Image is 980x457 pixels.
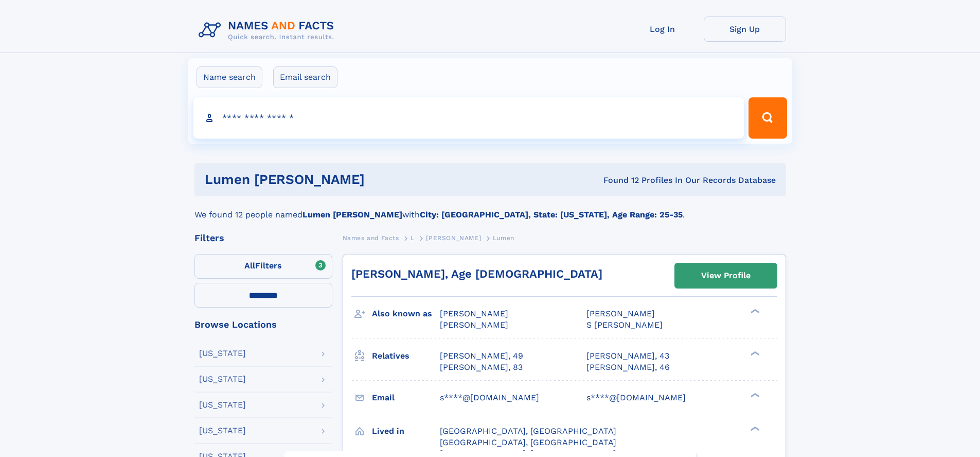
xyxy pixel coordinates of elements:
[440,426,616,436] span: [GEOGRAPHIC_DATA], [GEOGRAPHIC_DATA]
[704,16,786,42] a: Sign Up
[372,422,440,440] h3: Lived in
[194,16,343,44] img: Logo Names and Facts
[586,362,670,373] a: [PERSON_NAME], 46
[701,264,751,287] div: View Profile
[194,233,332,243] div: Filters
[675,263,777,288] a: View Profile
[440,320,508,330] span: [PERSON_NAME]
[343,231,399,244] a: Names and Facts
[440,362,523,373] a: [PERSON_NAME], 83
[586,350,669,362] a: [PERSON_NAME], 43
[586,309,655,318] span: [PERSON_NAME]
[748,392,760,398] div: ❯
[205,173,484,186] h1: Lumen [PERSON_NAME]
[194,320,332,329] div: Browse Locations
[440,309,508,318] span: [PERSON_NAME]
[426,231,481,244] a: [PERSON_NAME]
[199,401,246,409] div: [US_STATE]
[748,425,760,432] div: ❯
[372,389,440,407] h3: Email
[372,305,440,323] h3: Also known as
[372,347,440,365] h3: Relatives
[484,175,776,186] div: Found 12 Profiles In Our Records Database
[748,350,760,357] div: ❯
[302,210,402,219] b: Lumen [PERSON_NAME]
[199,375,246,383] div: [US_STATE]
[193,97,744,139] input: search input
[273,66,337,88] label: Email search
[621,16,704,42] a: Log In
[351,267,602,280] a: [PERSON_NAME], Age [DEMOGRAPHIC_DATA]
[426,234,481,242] span: [PERSON_NAME]
[197,66,262,88] label: Name search
[194,196,786,221] div: We found 12 people named with .
[748,308,760,315] div: ❯
[199,349,246,358] div: [US_STATE]
[411,231,415,244] a: L
[493,234,514,242] span: Lumen
[194,254,332,279] label: Filters
[411,234,415,242] span: L
[199,427,246,435] div: [US_STATE]
[749,97,787,139] button: Search Button
[420,210,683,219] b: City: [GEOGRAPHIC_DATA], State: [US_STATE], Age Range: 25-35
[244,261,255,270] span: All
[586,320,663,330] span: S [PERSON_NAME]
[440,350,523,362] a: [PERSON_NAME], 49
[440,437,616,447] span: [GEOGRAPHIC_DATA], [GEOGRAPHIC_DATA]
